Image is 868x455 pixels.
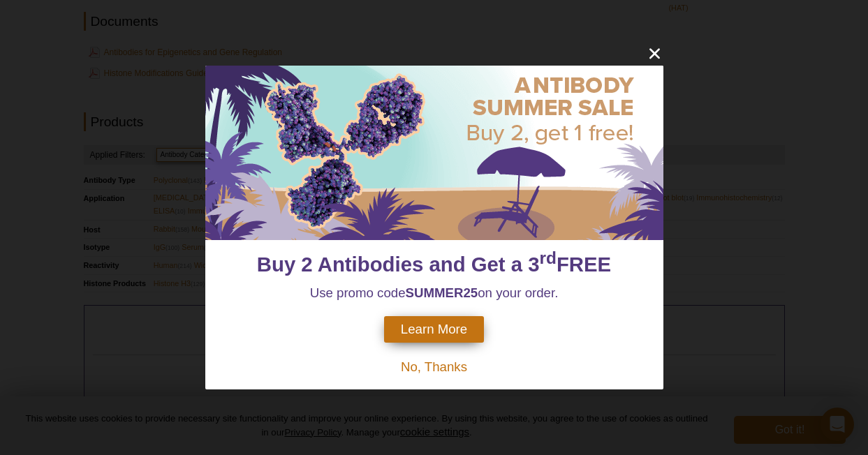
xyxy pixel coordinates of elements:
[310,285,559,300] span: Use promo code on your order.
[401,322,467,337] span: Learn More
[540,248,557,267] sup: rd
[401,359,467,374] span: No, Thanks
[646,45,663,62] button: close
[257,253,611,276] span: Buy 2 Antibodies and Get a 3 FREE
[406,285,478,300] strong: SUMMER25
